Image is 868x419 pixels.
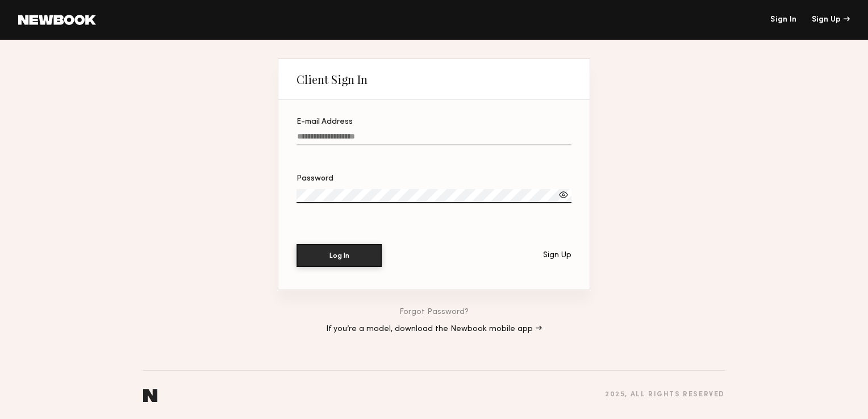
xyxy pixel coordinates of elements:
div: Sign Up [812,16,850,24]
div: Password [297,175,571,183]
div: 2025 , all rights reserved [605,391,725,399]
input: Password [297,189,571,203]
a: If you’re a model, download the Newbook mobile app → [326,325,542,333]
div: Sign Up [543,252,571,259]
div: Client Sign In [297,73,368,86]
a: Sign In [770,16,796,24]
a: Forgot Password? [399,308,469,316]
input: E-mail Address [297,132,571,145]
button: Log In [297,244,382,267]
div: E-mail Address [297,118,571,126]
